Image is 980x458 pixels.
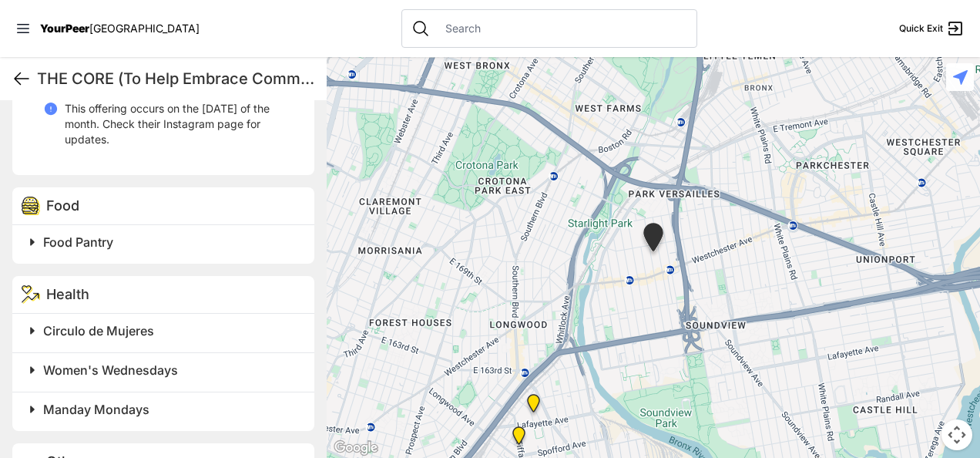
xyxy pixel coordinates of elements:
a: YourPeer[GEOGRAPHIC_DATA] [40,24,200,33]
span: [GEOGRAPHIC_DATA] [89,22,200,35]
span: Manday Mondays [43,402,149,417]
span: Women's Wednesdays [43,362,178,378]
span: Circulo de Mujeres [43,323,154,338]
h1: THE CORE (To Help Embrace Community. Organizing. Resilience. Equality.) Family Enrichment Center ... [37,68,314,89]
span: YourPeer [40,22,89,35]
div: Living Room 24-Hour Drop-In Center [518,388,549,425]
p: This offering occurs on the [DATE] of the month. Check their Instagram page for updates. [65,101,296,147]
span: Food Pantry [43,234,113,250]
a: Open this area in Google Maps (opens a new window) [331,438,381,458]
span: Health [46,286,89,302]
a: Quick Exit [899,19,965,38]
input: Search [436,21,687,36]
button: Map camera controls [941,419,972,450]
span: Food [46,197,79,214]
img: Google [331,438,381,458]
div: East Tremont Head Start [634,217,673,264]
span: Quick Exit [899,22,943,35]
